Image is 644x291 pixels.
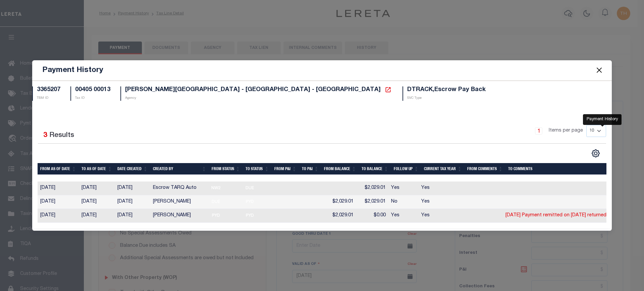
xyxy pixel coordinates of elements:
th: To As of Date: activate to sort column ascending [79,163,115,175]
td: Yes [419,181,462,195]
th: From Status: activate to sort column ascending [209,163,243,175]
td: Yes [388,209,419,223]
td: [DATE] [115,195,150,209]
th: From Balance: activate to sort column ascending [321,163,359,175]
div: Payment History [583,114,622,125]
span: NW2 [209,184,223,192]
span: DUE [243,184,257,192]
td: [DATE] [115,209,150,223]
td: [PERSON_NAME] [150,209,207,223]
td: $2,029.01 [319,195,356,209]
th: Current Tax Year: activate to sort column ascending [421,163,465,175]
td: $2,029.01 [356,195,388,209]
td: Yes [419,209,462,223]
td: [DATE] [79,209,115,223]
td: [DATE] [79,195,115,209]
span: [PERSON_NAME][GEOGRAPHIC_DATA] - [GEOGRAPHIC_DATA] - [GEOGRAPHIC_DATA] [125,87,381,93]
td: [DATE] [79,181,115,195]
span: PYD [209,212,223,220]
h5: Payment History [42,66,103,75]
th: To Comments: activate to sort column ascending [505,163,626,175]
p: Tax ID [75,96,110,101]
td: $2,029.01 [319,209,356,223]
td: $2,029.01 [356,181,388,195]
td: Yes [419,195,462,209]
td: Yes [388,181,419,195]
th: From Comments: activate to sort column ascending [465,163,505,175]
h5: 00405 00013 [75,86,110,94]
button: Close [595,66,604,75]
td: $0.00 [356,209,388,223]
th: Date Created: activate to sort column ascending [115,163,150,175]
td: Escrow TARQ Auto [150,181,207,195]
td: [PERSON_NAME] [150,195,207,209]
p: SVC Type [407,96,486,101]
th: Follow Up: activate to sort column ascending [391,163,421,175]
th: To P&I: activate to sort column ascending [299,163,321,175]
span: PYD [243,212,257,220]
a: [DATE] Payment remitted on [DATE] returned, resu... [505,213,622,218]
a: 1 [535,127,542,135]
td: [DATE] [115,181,150,195]
span: PYD [243,198,257,206]
th: To Balance: activate to sort column ascending [359,163,391,175]
h5: DTRACK,Escrow Pay Back [407,86,486,94]
th: To Status: activate to sort column ascending [243,163,272,175]
td: No [388,195,419,209]
th: Created By: activate to sort column ascending [150,163,209,175]
p: Agency [125,96,392,101]
th: From P&I: activate to sort column ascending [272,163,299,175]
span: DUE [209,198,223,206]
span: Items per page [549,127,583,135]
